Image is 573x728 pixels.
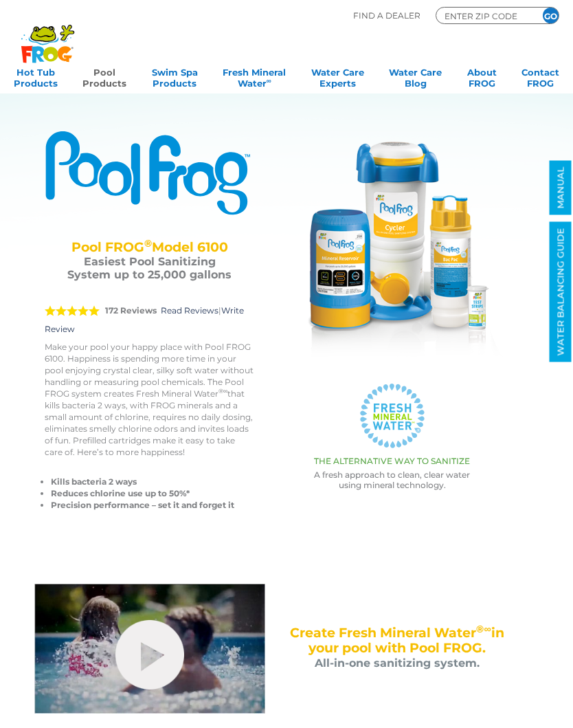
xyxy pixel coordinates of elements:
[267,77,271,85] sup: ∞
[290,625,504,656] span: Create Fresh Mineral Water in your pool with Pool FROG.
[315,657,480,670] span: All-in-one sanitizing system.
[276,456,508,466] h3: THE ALTERNATIVE WAY TO SANITIZE
[45,341,254,458] p: Make your pool your happy place with Pool FROG 6100. Happiness is spending more time in your pool...
[161,305,218,316] a: Read Reviews
[105,305,157,316] strong: 172 Reviews
[62,255,237,281] h3: Easiest Pool Sanitizing System up to 25,000 gallons
[45,287,254,341] div: |
[218,387,227,395] sup: ®∞
[353,7,420,24] p: Find A Dealer
[45,130,254,216] img: Product Logo
[152,63,198,90] a: Swim SpaProducts
[550,161,572,215] a: MANUAL
[521,63,559,90] a: ContactFROG
[62,240,237,255] h2: Pool FROG Model 6100
[276,470,508,490] p: A fresh approach to clean, clear water using mineral technology.
[543,8,559,23] input: GO
[51,499,254,511] li: Precision performance – set it and forget it
[45,305,244,334] a: Write Review
[550,222,572,362] a: WATER BALANCING GUIDE
[467,63,497,90] a: AboutFROG
[14,63,58,90] a: Hot TubProducts
[51,476,254,487] li: Kills bacteria 2 ways
[45,305,100,316] span: 5
[34,584,265,714] img: flippin-frog-video-still
[14,7,82,63] img: Frog Products Logo
[476,623,491,635] sup: ®∞
[82,63,126,90] a: PoolProducts
[51,487,254,499] li: Reduces chlorine use up to 50%*
[389,63,442,90] a: Water CareBlog
[223,63,286,90] a: Fresh MineralWater∞
[144,237,152,250] sup: ®
[311,63,364,90] a: Water CareExperts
